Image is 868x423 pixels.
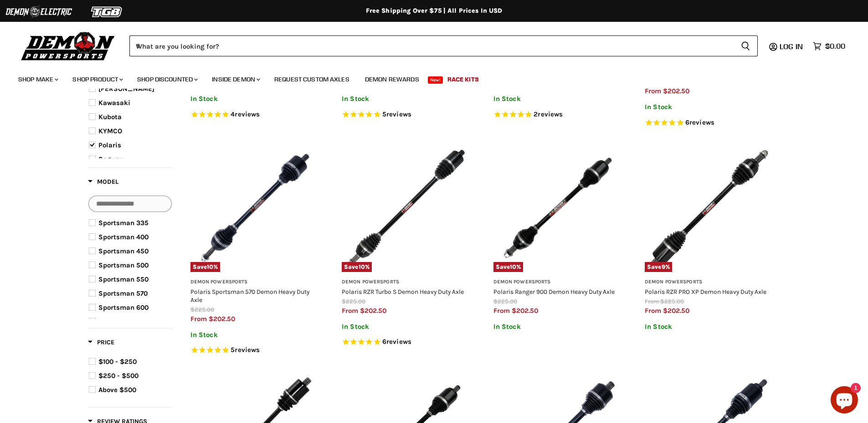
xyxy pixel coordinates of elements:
h3: Demon Powersports [493,279,622,286]
p: In Stock [342,95,471,103]
a: Polaris Sportsman 570 Demon Heavy Duty Axle [190,288,309,303]
span: $225.00 [493,298,517,305]
span: 6 reviews [382,337,411,346]
a: Polaris Ranger 900 Demon Heavy Duty AxleSave10% [493,144,622,272]
span: Sportsman 570 [98,289,148,297]
span: Save % [645,262,672,272]
span: Model [88,178,118,186]
input: When autocomplete results are available use up and down arrows to review and enter to select [129,35,734,56]
a: Shop Discounted [130,70,203,89]
span: 5 reviews [382,110,411,118]
span: 6 reviews [685,118,714,126]
h3: Demon Powersports [190,279,319,286]
span: $202.50 [209,315,235,323]
p: In Stock [342,323,471,331]
span: reviews [235,346,260,354]
input: Search Options [88,196,172,212]
a: Polaris Ranger 900 Demon Heavy Duty Axle [493,288,615,295]
img: TGB Logo 2 [73,3,141,20]
span: Sportsman 600 [98,303,149,312]
span: reviews [386,337,411,346]
span: reviews [538,110,563,118]
div: Free Shipping Over $75 | All Prices In USD [70,7,799,15]
span: $202.50 [663,87,689,95]
button: Filter by Price [88,338,114,349]
span: Rated 5.0 out of 5 stars 6 reviews [645,118,774,128]
a: Request Custom Axles [267,70,356,89]
span: $225.00 [342,298,365,305]
p: In Stock [493,323,622,331]
span: Price [88,338,114,346]
span: Sportsman 400 [98,233,149,241]
ul: Main menu [11,66,843,89]
img: Polaris Sportsman 570 Demon Heavy Duty Axle [190,144,319,272]
span: from [190,315,207,323]
span: $225.00 [660,298,684,305]
span: Above $500 [98,386,136,394]
h3: Demon Powersports [342,279,471,286]
span: Save % [190,262,221,272]
span: 9 [662,263,665,270]
span: $225.00 [190,306,214,313]
span: 2 reviews [534,110,563,118]
p: In Stock [645,103,774,111]
button: Search [734,35,758,56]
a: Shop Product [66,70,128,89]
p: In Stock [493,95,622,103]
span: reviews [689,118,714,126]
a: Polaris RZR Turbo S Demon Heavy Duty Axle [342,288,464,295]
span: Rated 5.0 out of 5 stars 2 reviews [493,110,622,120]
span: 10 [359,263,365,270]
a: Race Kits [441,70,486,89]
span: $100 - $250 [98,358,137,366]
img: Polaris Ranger 900 Demon Heavy Duty Axle [493,144,622,272]
span: Save % [342,262,372,272]
span: from [645,87,661,95]
span: $202.50 [663,307,689,315]
span: from [645,307,661,315]
img: Demon Electric Logo 2 [5,3,73,20]
img: Polaris RZR PRO XP Demon Heavy Duty Axle [645,144,774,272]
span: 5 reviews [231,346,260,354]
span: 10 [510,263,516,270]
span: $202.50 [512,307,538,315]
span: Sportsman 500 [98,261,149,269]
span: Rated 4.8 out of 5 stars 6 reviews [342,337,471,347]
span: $250 - $500 [98,372,139,380]
a: Polaris RZR Turbo S Demon Heavy Duty AxleSave10% [342,144,471,272]
p: In Stock [190,95,319,103]
span: Kawasaki [98,99,130,107]
span: KYMCO [98,127,122,135]
a: Demon Rewards [358,70,426,89]
span: from [493,307,510,315]
inbox-online-store-chat: Shopify online store chat [828,386,861,416]
span: [PERSON_NAME] [98,85,154,93]
span: Rated 5.0 out of 5 stars 5 reviews [190,346,319,355]
span: Sportsman 335 [98,219,149,227]
span: Log in [780,42,803,51]
a: Log in [776,42,808,50]
img: Polaris RZR Turbo S Demon Heavy Duty Axle [342,144,471,272]
span: 10 [207,263,213,270]
img: Demon Powersports [18,30,118,62]
span: from [342,307,358,315]
button: Filter by Model [88,177,118,189]
a: $0.00 [808,40,850,53]
span: from [645,298,659,305]
a: Inside Demon [205,70,266,89]
span: reviews [386,110,411,118]
span: 4 reviews [231,110,260,118]
p: In Stock [645,323,774,331]
span: $202.50 [360,307,386,315]
span: Rated 5.0 out of 5 stars 5 reviews [342,110,471,120]
a: Polaris RZR PRO XP Demon Heavy Duty AxleSave9% [645,144,774,272]
span: Polaris [98,141,121,149]
span: Sportsman 550 [98,275,149,283]
span: Sportsman 700 [98,317,148,326]
span: Segway [98,155,123,163]
span: Rated 5.0 out of 5 stars 4 reviews [190,110,319,120]
a: Polaris RZR PRO XP Demon Heavy Duty Axle [645,288,766,295]
span: Kubota [98,113,122,121]
form: Product [129,35,758,56]
span: $0.00 [825,42,845,50]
